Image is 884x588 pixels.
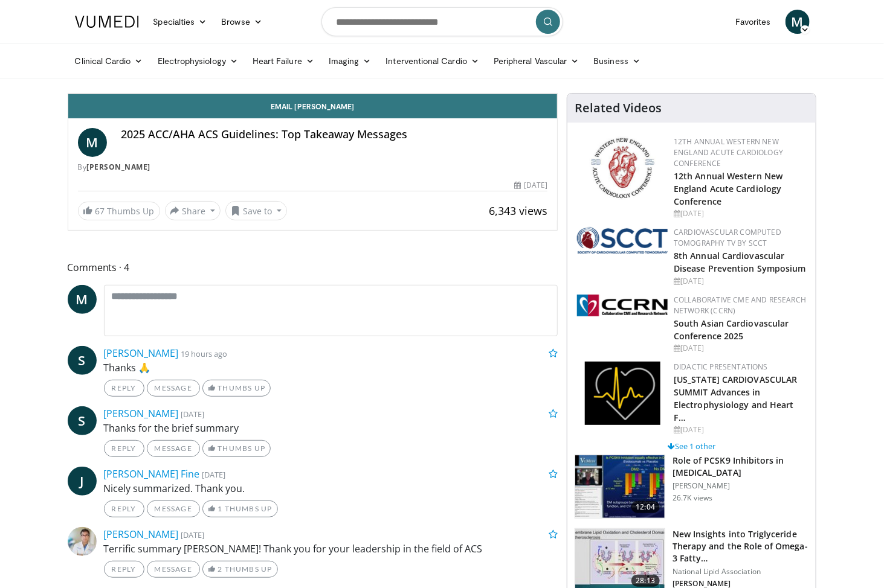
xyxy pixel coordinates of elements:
h3: New Insights into Triglyceride Therapy and the Role of Omega-3 Fatty… [673,528,808,564]
a: Thumbs Up [202,440,271,457]
img: 1860aa7a-ba06-47e3-81a4-3dc728c2b4cf.png.150x105_q85_autocrop_double_scale_upscale_version-0.2.png [585,362,660,425]
a: S [68,406,97,435]
a: Message [147,500,200,517]
span: 12:04 [631,501,660,513]
a: South Asian Cardiovascular Conference 2025 [674,318,789,342]
span: Comments 4 [68,260,558,275]
a: Imaging [321,49,379,73]
a: Clinical Cardio [68,49,150,73]
a: Reply [104,440,144,457]
a: 67 Thumbs Up [78,202,160,220]
div: [DATE] [674,276,806,287]
p: 26.7K views [673,493,712,503]
a: S [68,346,97,375]
a: Interventional Cardio [379,49,487,73]
a: 12:04 Role of PCSK9 Inhibitors in [MEDICAL_DATA] [PERSON_NAME] 26.7K views [575,455,808,519]
a: Message [147,440,200,457]
a: [PERSON_NAME] [104,528,179,541]
a: Thumbs Up [202,380,271,397]
span: 28:13 [631,575,660,587]
p: Nicely summarized. Thank you. [104,481,558,496]
img: 3346fd73-c5f9-4d1f-bb16-7b1903aae427.150x105_q85_crop-smart_upscale.jpg [575,455,665,518]
small: [DATE] [181,409,205,420]
h4: 2025 ACC/AHA ACS Guidelines: Top Takeaway Messages [121,128,548,141]
a: 1 Thumbs Up [202,500,278,517]
input: Search topics, interventions [321,7,563,36]
a: 2 Thumbs Up [202,561,278,578]
p: National Lipid Association [673,567,808,577]
a: Reply [104,380,144,397]
small: [DATE] [202,469,226,480]
a: [PERSON_NAME] [104,347,179,360]
span: 6,343 views [489,203,547,218]
a: [US_STATE] CARDIOVASCULAR SUMMIT Advances in Electrophysiology and Heart F… [674,374,798,423]
p: Thanks for the brief summary [104,421,558,435]
a: J [68,467,97,496]
a: M [68,285,97,314]
button: Share [165,201,221,220]
button: Save to [225,201,287,220]
span: 67 [95,205,105,217]
span: 2 [218,564,222,574]
img: Avatar [68,527,97,556]
img: VuMedi Logo [75,16,139,28]
img: 0954f259-7907-4053-a817-32a96463ecc8.png.150x105_q85_autocrop_double_scale_upscale_version-0.2.png [589,136,656,200]
a: Favorites [728,10,778,34]
a: Collaborative CME and Research Network (CCRN) [674,295,806,316]
div: By [78,162,548,173]
a: Browse [214,10,269,34]
a: Peripheral Vascular [486,49,586,73]
a: 12th Annual Western New England Acute Cardiology Conference [674,170,782,207]
img: a04ee3ba-8487-4636-b0fb-5e8d268f3737.png.150x105_q85_autocrop_double_scale_upscale_version-0.2.png [577,295,668,316]
a: Electrophysiology [150,49,245,73]
a: Email [PERSON_NAME] [68,94,558,118]
a: Reply [104,561,144,578]
a: Reply [104,500,144,517]
a: Heart Failure [245,49,321,73]
div: [DATE] [515,180,547,191]
a: [PERSON_NAME] [104,407,179,420]
small: 19 hours ago [181,348,228,359]
div: Didactic Presentations [674,362,806,372]
a: M [78,128,107,157]
span: 1 [218,504,222,513]
h3: Role of PCSK9 Inhibitors in [MEDICAL_DATA] [673,455,808,479]
a: See 1 other [668,441,715,452]
h4: Related Videos [575,101,662,115]
a: 12th Annual Western New England Acute Cardiology Conference [674,136,783,168]
div: [DATE] [674,343,806,354]
p: Terrific summary [PERSON_NAME]! Thank you for your leadership in the field of ACS [104,542,558,556]
p: Thanks 🙏 [104,360,558,375]
a: 8th Annual Cardiovascular Disease Prevention Symposium [674,250,806,274]
a: Business [586,49,648,73]
a: [PERSON_NAME] Fine [104,467,200,481]
a: Message [147,380,200,397]
div: [DATE] [674,424,806,435]
a: [PERSON_NAME] [87,162,151,172]
p: [PERSON_NAME] [673,481,808,491]
a: Message [147,561,200,578]
a: M [786,10,810,34]
small: [DATE] [181,529,205,540]
img: 51a70120-4f25-49cc-93a4-67582377e75f.png.150x105_q85_autocrop_double_scale_upscale_version-0.2.png [577,227,668,254]
div: [DATE] [674,208,806,219]
a: Specialties [146,10,215,34]
a: Cardiovascular Computed Tomography TV by SCCT [674,227,781,248]
video-js: Video Player [68,94,558,94]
